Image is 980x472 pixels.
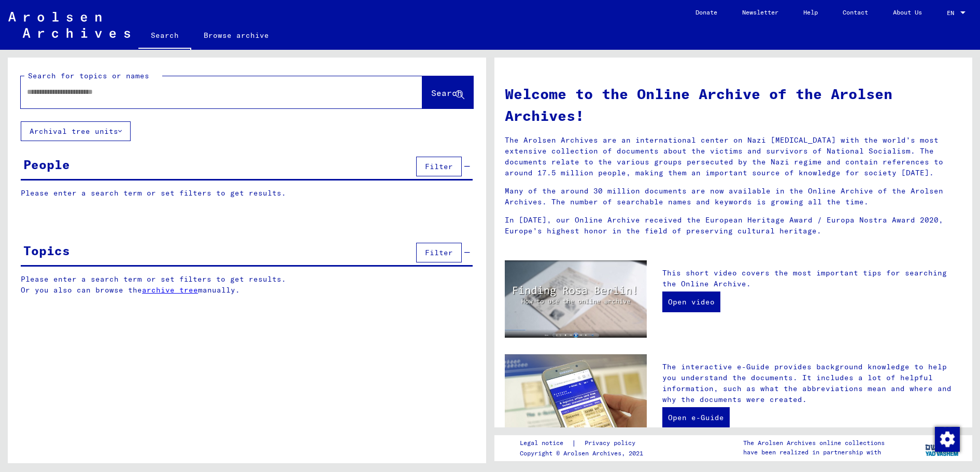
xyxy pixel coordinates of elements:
[425,162,453,171] span: Filter
[505,260,647,338] img: video.jpg
[662,407,730,428] a: Open e-Guide
[416,157,462,176] button: Filter
[23,155,70,174] div: People
[416,243,462,262] button: Filter
[520,438,572,449] a: Legal notice
[505,135,962,178] p: The Arolsen Archives are an international center on Nazi [MEDICAL_DATA] with the world’s most ext...
[23,241,70,260] div: Topics
[576,438,648,449] a: Privacy policy
[21,188,473,199] p: Please enter a search term or set filters to get results.
[191,23,281,48] a: Browse archive
[21,121,131,141] button: Archival tree units
[947,9,958,17] span: EN
[21,274,473,296] p: Please enter a search term or set filters to get results. Or you also can browse the manually.
[935,427,960,452] img: Change consent
[662,362,962,405] p: The interactive e-Guide provides background knowledge to help you understand the documents. It in...
[662,268,962,289] p: This short video covers the most important tips for searching the Online Archive.
[425,248,453,257] span: Filter
[505,186,962,207] p: Many of the around 30 million documents are now available in the Online Archive of the Arolsen Ar...
[505,354,647,449] img: eguide.jpg
[142,285,198,295] a: archive tree
[138,23,191,50] a: Search
[923,435,962,461] img: yv_logo.png
[431,88,462,98] span: Search
[520,449,648,458] p: Copyright © Arolsen Archives, 2021
[743,448,885,457] p: have been realized in partnership with
[662,291,720,312] a: Open video
[520,438,648,449] div: |
[505,83,962,127] h1: Welcome to the Online Archive of the Arolsen Archives!
[8,12,130,38] img: Arolsen_neg.svg
[28,71,149,80] mat-label: Search for topics or names
[422,76,473,108] button: Search
[743,438,885,448] p: The Arolsen Archives online collections
[505,215,962,237] p: In [DATE], our Online Archive received the European Heritage Award / Europa Nostra Award 2020, Eu...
